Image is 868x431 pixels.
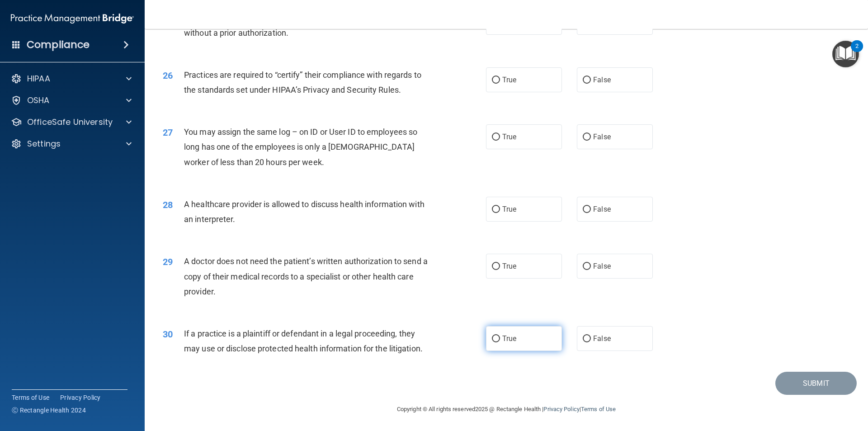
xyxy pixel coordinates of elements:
input: True [492,134,500,141]
a: Settings [11,138,132,149]
p: OfficeSafe University [27,117,113,128]
a: Privacy Policy [60,393,101,402]
iframe: Drift Widget Chat Controller [712,367,857,403]
span: False [593,76,611,84]
img: PMB logo [11,9,134,28]
input: True [492,336,500,342]
p: Settings [27,138,61,149]
a: OfficeSafe University [11,117,132,128]
input: True [492,263,500,270]
p: HIPAA [27,73,50,84]
span: Ⓒ Rectangle Health 2024 [12,406,86,415]
span: Practices are required to “certify” their compliance with regards to the standards set under HIPA... [184,70,421,95]
span: True [502,334,516,343]
button: Open Resource Center, 2 new notifications [832,41,859,67]
a: Privacy Policy [543,406,579,412]
a: HIPAA [11,73,132,84]
a: Terms of Use [12,393,49,402]
input: True [492,206,500,213]
div: Copyright © All rights reserved 2025 @ Rectangle Health | | [341,395,671,424]
span: 29 [163,256,173,267]
span: 30 [163,329,173,340]
span: A healthcare provider is allowed to discuss health information with an interpreter. [184,199,425,224]
input: False [583,263,591,270]
span: False [593,334,611,343]
div: 2 [855,46,859,58]
span: 28 [163,199,173,210]
h4: Compliance [27,38,90,51]
p: OSHA [27,95,50,106]
span: False [593,205,611,213]
span: You may assign the same log – on ID or User ID to employees so long has one of the employees is o... [184,127,417,166]
span: False [593,262,611,270]
span: 27 [163,127,173,138]
span: A doctor does not need the patient’s written authorization to send a copy of their medical record... [184,256,428,296]
a: Terms of Use [581,406,616,412]
span: True [502,76,516,84]
span: If a practice is a plaintiff or defendant in a legal proceeding, they may use or disclose protect... [184,329,423,353]
input: False [583,336,591,342]
span: True [502,262,516,270]
input: False [583,206,591,213]
input: True [492,77,500,84]
span: 26 [163,70,173,81]
span: True [502,133,516,141]
a: OSHA [11,95,132,106]
span: Appointment reminders are allowed under the HIPAA Privacy Rule without a prior authorization. [184,13,423,37]
input: False [583,77,591,84]
span: False [593,133,611,141]
span: True [502,205,516,213]
input: False [583,134,591,141]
